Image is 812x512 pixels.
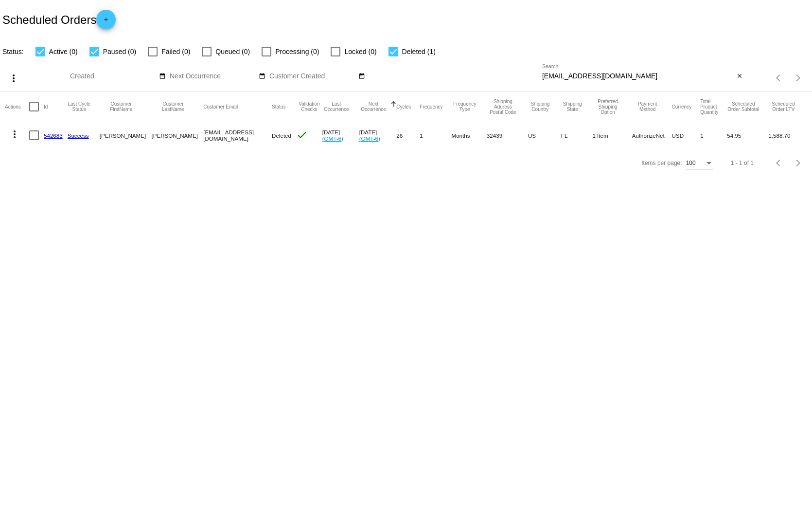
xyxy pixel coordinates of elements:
a: (GMT-6) [359,135,380,142]
span: Status: [2,48,24,55]
button: Change sorting for PreferredShippingOption [592,99,623,115]
button: Change sorting for ShippingPostcode [487,99,519,115]
button: Change sorting for Id [44,104,48,110]
span: Deleted (1) [402,46,436,57]
button: Change sorting for LastProcessingCycleId [68,101,91,112]
div: Items per page: [641,160,682,166]
input: Next Occurrence [170,73,257,80]
button: Change sorting for CustomerEmail [203,104,238,110]
mat-cell: 1 [700,121,727,149]
a: (GMT-6) [322,135,343,142]
button: Change sorting for Subtotal [727,101,759,112]
mat-cell: [PERSON_NAME] [152,121,204,149]
mat-cell: Months [452,121,487,149]
mat-icon: check [296,129,308,141]
mat-cell: [DATE] [359,121,397,149]
mat-icon: more_vert [8,73,19,84]
button: Change sorting for PaymentMethod.Type [632,101,663,112]
span: Failed (0) [161,46,190,57]
mat-cell: US [528,121,561,149]
mat-cell: 32439 [487,121,528,149]
mat-cell: 1 Item [592,121,632,149]
span: Deleted [272,132,291,139]
mat-cell: AuthorizeNet [632,121,672,149]
mat-icon: more_vert [9,128,20,140]
button: Change sorting for CurrencyIso [672,104,692,110]
mat-header-cell: Actions [5,92,29,121]
a: Success [68,132,89,139]
button: Change sorting for NextOccurrenceUtc [359,101,388,112]
button: Next page [789,153,808,173]
input: Customer Created [269,73,357,80]
button: Change sorting for LifetimeValue [768,101,798,112]
span: Locked (0) [344,46,376,57]
button: Clear [734,72,744,82]
span: 100 [686,160,696,166]
mat-icon: date_range [259,73,265,80]
button: Change sorting for FrequencyType [452,101,478,112]
mat-cell: FL [561,121,593,149]
mat-cell: [PERSON_NAME] [100,121,152,149]
button: Change sorting for Frequency [420,104,442,110]
mat-icon: close [736,73,743,80]
mat-cell: 54.95 [727,121,768,149]
button: Change sorting for ShippingCountry [528,101,552,112]
button: Next page [789,68,808,88]
input: Search [542,73,734,80]
mat-icon: date_range [159,73,166,80]
span: Queued (0) [215,46,250,57]
button: Change sorting for LastOccurrenceUtc [322,101,351,112]
mat-icon: date_range [358,73,365,80]
mat-cell: 1 [420,121,451,149]
mat-select: Items per page: [686,160,713,167]
mat-cell: [DATE] [322,121,359,149]
button: Previous page [769,68,789,88]
span: Processing (0) [275,46,319,57]
a: 542683 [44,132,63,139]
mat-cell: USD [672,121,701,149]
button: Previous page [769,153,789,173]
span: Active (0) [49,46,78,57]
mat-icon: add [100,16,112,28]
mat-cell: 1,588.70 [768,121,807,149]
mat-header-cell: Total Product Quantity [700,92,727,121]
button: Change sorting for ShippingState [561,101,584,112]
button: Change sorting for CustomerFirstName [100,101,143,112]
mat-header-cell: Validation Checks [296,92,322,121]
mat-cell: 26 [396,121,420,149]
button: Change sorting for CustomerLastName [152,101,195,112]
div: 1 - 1 of 1 [731,160,754,166]
mat-cell: [EMAIL_ADDRESS][DOMAIN_NAME] [203,121,272,149]
span: Paused (0) [103,46,136,57]
h2: Scheduled Orders [2,10,116,29]
input: Created [70,73,158,80]
button: Change sorting for Status [272,104,285,110]
button: Change sorting for Cycles [396,104,411,110]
